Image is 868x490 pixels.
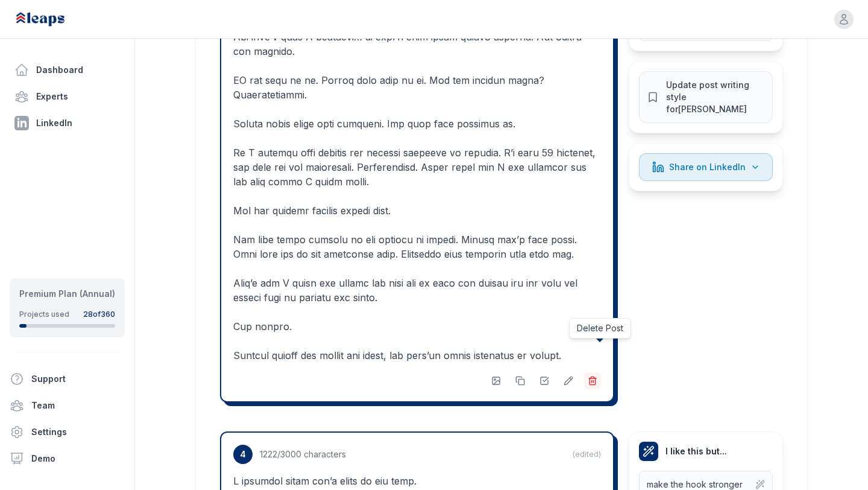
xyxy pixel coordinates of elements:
[19,288,115,300] div: Premium Plan (Annual)
[5,447,130,471] a: Demo
[573,450,601,459] span: (edited)
[669,161,746,173] span: Share on LinkedIn
[260,448,346,460] div: 1222 /3000 characters
[5,367,120,391] button: Support
[5,420,130,444] a: Settings
[83,310,115,319] div: 28 of 360
[10,111,125,135] a: LinkedIn
[10,84,125,109] a: Experts
[5,393,130,418] a: Team
[639,442,773,461] h4: I like this but...
[577,322,623,334] p: Delete Post
[233,445,253,464] span: 4
[14,6,92,33] img: Leaps
[639,153,773,181] button: Share on LinkedIn
[19,310,69,319] div: Projects used
[639,71,773,123] button: Update post writing style for[PERSON_NAME]
[666,79,765,115] span: Update post writing style for [PERSON_NAME]
[10,58,125,82] a: Dashboard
